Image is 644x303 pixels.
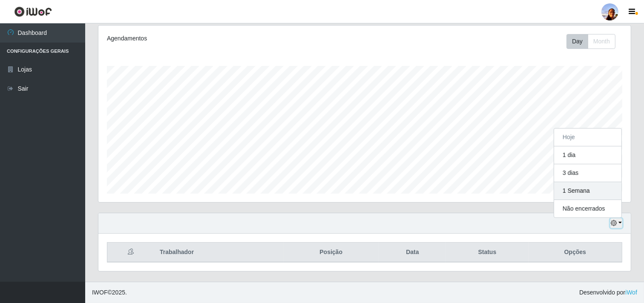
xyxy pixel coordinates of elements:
th: Data [379,243,446,263]
th: Posição [283,243,379,263]
button: 1 Semana [554,182,621,200]
span: IWOF [92,289,108,296]
img: CoreUI Logo [14,6,52,17]
button: Não encerrados [554,200,621,217]
div: Toolbar with button groups [566,34,622,49]
button: Day [566,34,588,49]
th: Trabalhador [155,243,283,263]
button: Hoje [554,129,621,146]
th: Opções [529,243,622,263]
a: iWof [625,289,637,296]
div: Agendamentos [107,34,314,43]
button: Month [588,34,615,49]
span: Desenvolvido por [579,288,637,297]
div: First group [566,34,615,49]
span: © 2025 . [92,288,127,297]
button: 1 dia [554,146,621,164]
th: Status [446,243,528,263]
button: 3 dias [554,164,621,182]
